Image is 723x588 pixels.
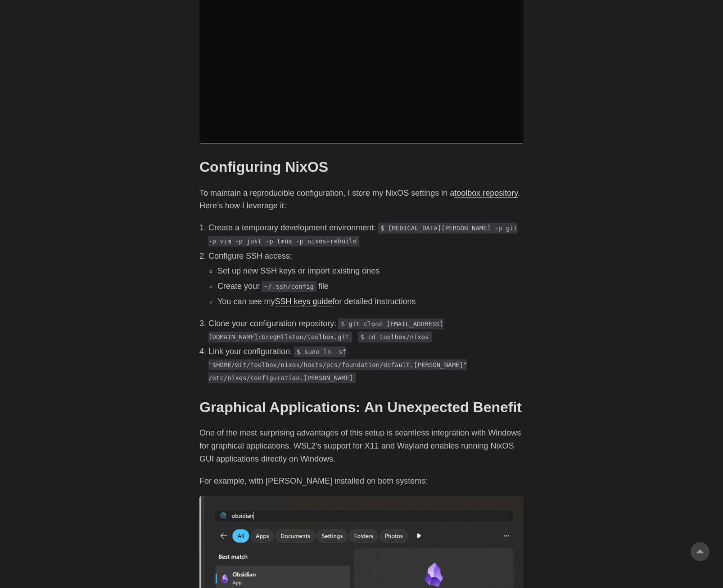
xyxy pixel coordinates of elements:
h2: Configuring NixOS [199,158,524,175]
p: Clone your configuration repository: [208,317,524,343]
code: ~/.ssh/config [262,281,316,292]
p: For example, with [PERSON_NAME] installed on both systems: [199,475,524,488]
p: Configure SSH access: [208,250,524,263]
code: $ cd toolbox/nixos [358,332,432,342]
a: SSH keys guide [275,297,332,306]
li: You can see my for detailed instructions [217,295,524,308]
li: Create your file [217,280,524,293]
code: $ git clone [EMAIL_ADDRESS][DOMAIN_NAME]:GregHilston/toolbox.git [208,319,443,342]
h2: Graphical Applications: An Unexpected Benefit [199,399,524,416]
p: Link your configuration: [208,345,524,384]
a: go to top [691,542,709,561]
p: One of the most surprising advantages of this setup is seamless integration with Windows for grap... [199,426,524,465]
code: $ sudo ln -sf "$HOME/Git/toolbox/nixos/hosts/pcs/foundation/default.[PERSON_NAME]" /etc/nixos/con... [208,346,467,383]
code: $ [MEDICAL_DATA][PERSON_NAME] -p git -p vim -p just -p tmux -p nixos-rebuild [208,223,517,247]
p: Create a temporary development environment: [208,221,524,247]
p: To maintain a reproducible configuration, I store my NixOS settings in a . Here’s how I leverage it: [199,187,524,213]
li: Set up new SSH keys or import existing ones [217,265,524,278]
a: toolbox repository [454,189,518,197]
